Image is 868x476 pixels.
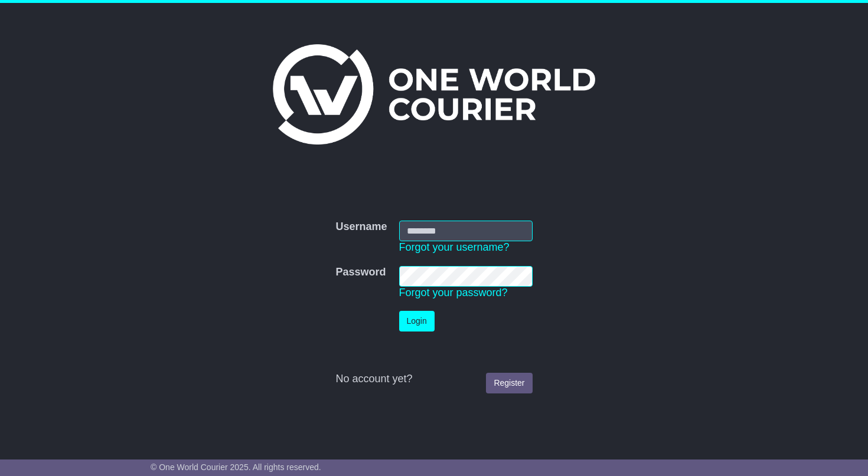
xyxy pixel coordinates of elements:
[399,287,508,298] a: Forgot your password?
[151,462,321,472] span: © One World Courier 2025. All rights reserved.
[335,221,387,234] label: Username
[399,311,435,331] button: Login
[486,373,532,393] a: Register
[399,241,510,253] a: Forgot your username?
[273,44,595,145] img: One World
[335,266,386,279] label: Password
[335,373,532,386] div: No account yet?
